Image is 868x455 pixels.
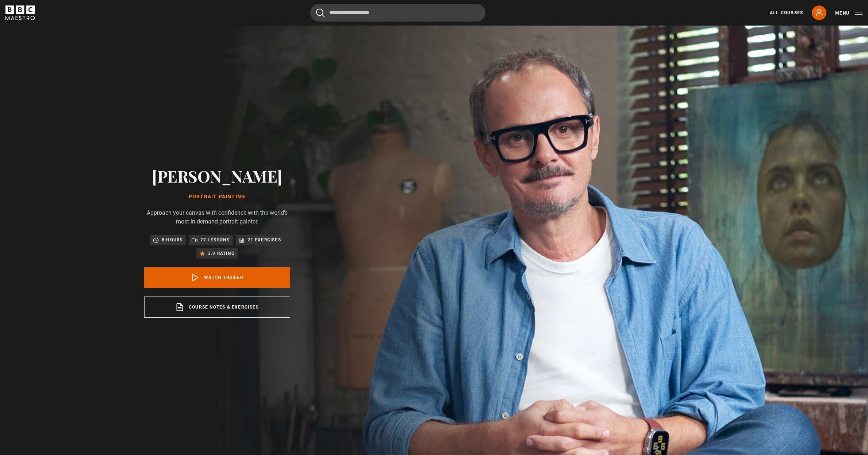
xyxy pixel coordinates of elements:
[144,167,290,185] h2: [PERSON_NAME]
[144,267,290,288] a: Watch Trailer
[144,194,290,200] h1: Portrait Painting
[835,9,863,17] button: Toggle navigation
[144,209,290,226] p: Approach your canvas with confidence with the world's most in-demand portrait painter.
[316,8,325,18] button: Submit the search query
[310,4,485,22] input: Search
[770,9,803,16] a: All Courses
[200,236,230,244] p: 27 lessons
[5,5,35,20] svg: BBC Maestro
[162,236,183,244] p: 8 hours
[144,297,290,318] a: Course notes & exercises
[208,250,235,257] p: 3.9 rating
[247,236,281,244] p: 21 exercises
